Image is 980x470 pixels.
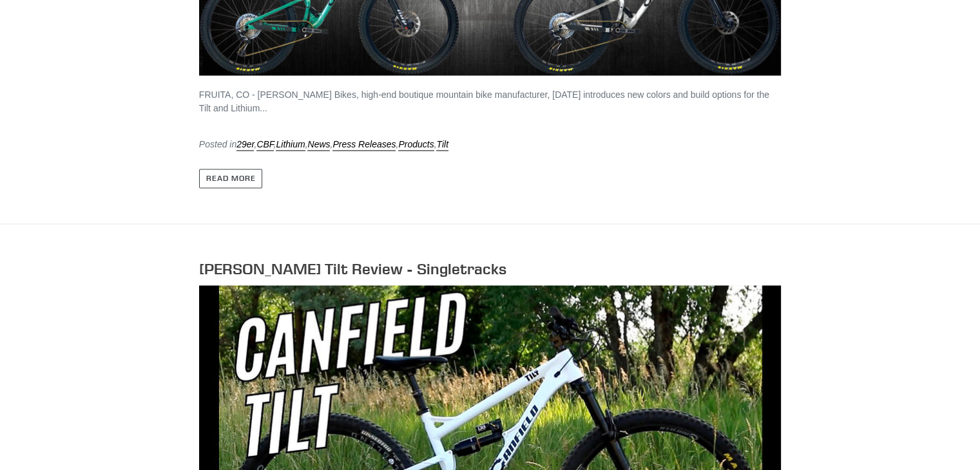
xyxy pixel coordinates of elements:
a: Products [398,139,434,151]
a: [PERSON_NAME] Tilt Review - Singletracks [199,259,506,278]
a: CBF [256,139,273,151]
a: 29er [236,139,254,151]
div: FRUITA, CO - [PERSON_NAME] Bikes, high-end boutique mountain bike manufacturer, [DATE] introduces... [199,88,781,115]
a: Tilt [436,139,448,151]
a: News [307,139,330,151]
div: Posted in , , , , , , [199,138,781,151]
a: Read more: Canfield Bikes Unveils New Colors, Builds for Tilt and Lithium CBF 29ers [199,169,263,188]
a: Lithium [276,139,305,151]
a: Press Releases [332,139,396,151]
